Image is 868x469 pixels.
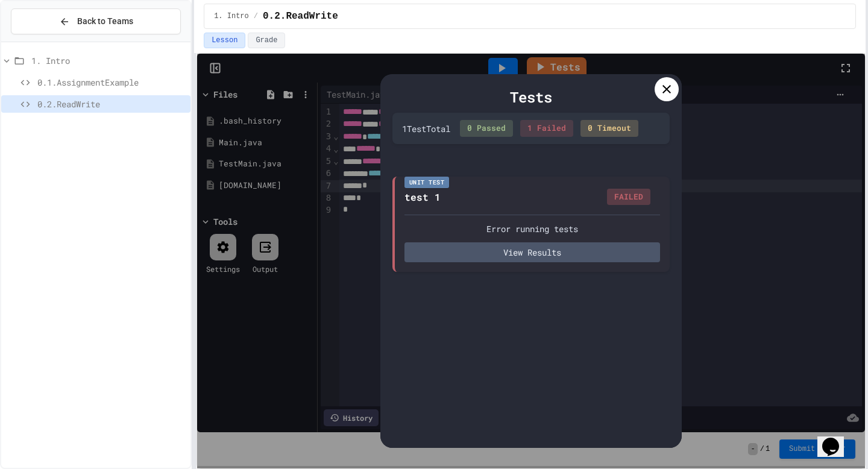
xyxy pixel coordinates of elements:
[580,120,638,137] div: 0 Timeout
[607,189,650,206] div: FAILED
[404,222,660,235] div: Error running tests
[392,86,670,108] div: Tests
[37,76,186,89] span: 0.1.AssignmentExample
[817,421,856,457] iframe: chat widget
[263,9,338,24] span: 0.2.ReadWrite
[11,8,181,34] button: Back to Teams
[31,54,186,67] span: 1. Intro
[520,120,573,137] div: 1 Failed
[248,33,285,48] button: Grade
[204,33,245,48] button: Lesson
[404,177,450,188] div: Unit Test
[404,190,441,204] div: test 1
[37,98,186,110] span: 0.2.ReadWrite
[77,15,133,28] span: Back to Teams
[404,242,660,262] button: View Results
[254,11,258,21] span: /
[402,122,450,135] div: 1 Test Total
[460,120,513,137] div: 0 Passed
[214,11,249,21] span: 1. Intro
